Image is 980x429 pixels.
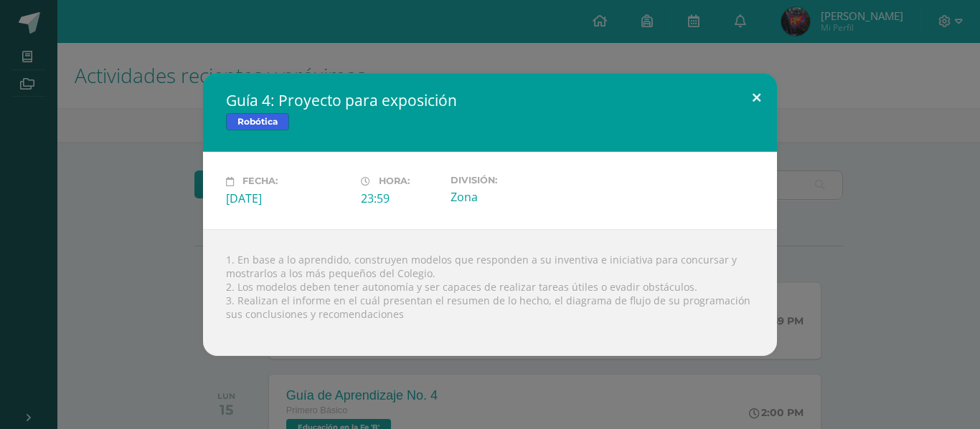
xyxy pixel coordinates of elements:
[226,191,349,206] div: [DATE]
[451,189,574,205] div: Zona
[361,191,439,206] div: 23:59
[379,176,410,187] span: Hora:
[451,175,574,185] label: División:
[736,73,777,122] button: Close (Esc)
[242,176,278,187] span: Fecha:
[226,113,289,130] span: Robótica
[203,229,777,356] div: 1. En base a lo aprendido, construyen modelos que responden a su inventiva e iniciativa para conc...
[226,90,754,110] h2: Guía 4: Proyecto para exposición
